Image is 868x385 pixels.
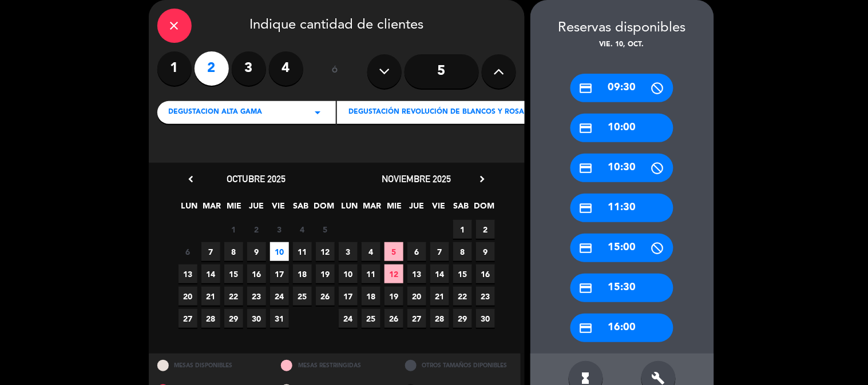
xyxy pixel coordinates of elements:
[430,287,449,306] span: 21
[179,264,197,283] span: 13
[169,107,263,118] span: DEGUSTACION ALTA GAMA
[407,199,426,218] span: JUE
[452,199,471,218] span: SAB
[476,173,488,185] i: chevron_right
[224,264,243,283] span: 15
[570,274,673,302] div: 15:30
[339,264,358,283] span: 10
[270,264,289,283] span: 17
[179,242,197,261] span: 6
[579,81,593,95] i: credit_card
[314,199,333,218] span: DOM
[157,51,192,86] label: 1
[272,354,397,378] div: MESAS RESTRINGIDAS
[385,264,403,283] span: 12
[201,242,220,261] span: 7
[476,309,495,328] span: 30
[339,287,358,306] span: 17
[579,161,593,175] i: credit_card
[362,242,381,261] span: 4
[247,199,266,218] span: JUE
[201,287,220,306] span: 21
[530,39,714,51] div: vie. 10, oct.
[385,287,403,306] span: 19
[430,309,449,328] span: 28
[269,199,288,218] span: VIE
[453,242,472,261] span: 8
[224,220,243,239] span: 1
[430,264,449,283] span: 14
[247,309,266,328] span: 30
[476,220,495,239] span: 2
[224,242,243,261] span: 8
[269,51,303,86] label: 4
[316,264,335,283] span: 19
[476,264,495,283] span: 16
[579,281,593,295] i: credit_card
[168,19,181,33] i: close
[149,354,273,378] div: MESAS DISPONIBLES
[270,242,289,261] span: 10
[570,74,673,102] div: 09:30
[397,354,521,378] div: OTROS TAMAÑOS DIPONIBLES
[292,199,311,218] span: SAB
[340,199,359,218] span: LUN
[247,287,266,306] span: 23
[407,242,426,261] span: 6
[407,287,426,306] span: 20
[316,220,335,239] span: 5
[247,242,266,261] span: 9
[201,309,220,328] span: 28
[316,287,335,306] span: 26
[570,234,673,262] div: 15:00
[363,199,382,218] span: MAR
[382,173,451,185] span: noviembre 2025
[201,264,220,283] span: 14
[203,199,221,218] span: MAR
[453,287,472,306] span: 22
[224,309,243,328] span: 29
[362,287,381,306] span: 18
[385,199,404,218] span: MIE
[362,264,381,283] span: 11
[195,51,229,86] label: 2
[474,199,493,218] span: DOM
[430,242,449,261] span: 7
[430,199,449,218] span: VIE
[311,106,324,119] i: arrow_drop_down
[157,9,516,43] div: Indique cantidad de clientes
[247,220,266,239] span: 2
[570,194,673,222] div: 11:30
[270,220,289,239] span: 3
[179,287,197,306] span: 20
[232,51,266,86] label: 3
[225,199,244,218] span: MIE
[293,220,312,239] span: 4
[339,309,358,328] span: 24
[293,242,312,261] span: 11
[224,287,243,306] span: 22
[579,321,593,335] i: credit_card
[476,242,495,261] span: 9
[316,242,335,261] span: 12
[407,264,426,283] span: 13
[316,51,354,91] div: ó
[570,154,673,182] div: 10:30
[385,309,403,328] span: 26
[180,199,199,218] span: LUN
[579,121,593,135] i: credit_card
[339,242,358,261] span: 3
[579,201,593,215] i: credit_card
[293,287,312,306] span: 25
[453,220,472,239] span: 1
[453,309,472,328] span: 29
[385,242,403,261] span: 5
[453,264,472,283] span: 15
[407,309,426,328] span: 27
[348,107,539,118] span: DEGUSTACIÓN REVOLUCIÓN DE BLANCOS Y ROSADOS
[476,287,495,306] span: 23
[185,173,197,185] i: chevron_left
[247,264,266,283] span: 16
[570,114,673,142] div: 10:00
[652,371,665,385] i: build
